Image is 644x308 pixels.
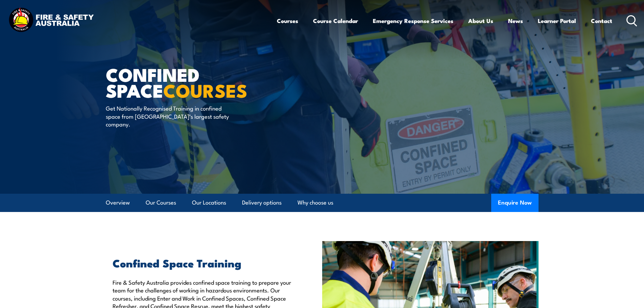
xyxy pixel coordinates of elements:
[106,66,273,98] h1: Confined Space
[508,12,523,30] a: News
[538,12,576,30] a: Learner Portal
[106,104,229,128] p: Get Nationally Recognised Training in confined space from [GEOGRAPHIC_DATA]’s largest safety comp...
[146,194,176,212] a: Our Courses
[591,12,612,30] a: Contact
[163,76,247,104] strong: COURSES
[297,194,333,212] a: Why choose us
[491,194,539,212] button: Enquire Now
[192,194,226,212] a: Our Locations
[113,258,291,267] h2: Confined Space Training
[313,12,358,30] a: Course Calendar
[277,12,298,30] a: Courses
[468,12,493,30] a: About Us
[106,194,130,212] a: Overview
[373,12,453,30] a: Emergency Response Services
[242,194,282,212] a: Delivery options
